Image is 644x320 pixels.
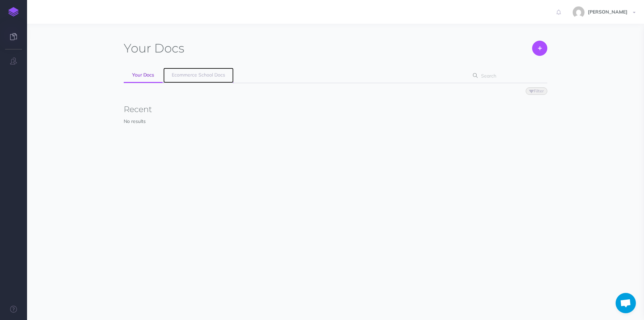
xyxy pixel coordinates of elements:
img: 773ddf364f97774a49de44848d81cdba.jpg [573,6,585,18]
span: Your Docs [132,72,154,78]
h3: Recent [124,105,547,114]
h1: Docs [124,41,184,56]
button: Filter [526,87,547,95]
a: Your Docs [124,68,163,83]
span: Ecommerce School Docs [172,72,225,78]
a: Aprire la chat [616,293,636,313]
a: Ecommerce School Docs [163,68,234,83]
img: logo-mark.svg [8,7,19,17]
input: Search [479,70,537,82]
span: Your [124,41,151,56]
p: No results [124,118,547,125]
span: [PERSON_NAME] [585,9,631,15]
